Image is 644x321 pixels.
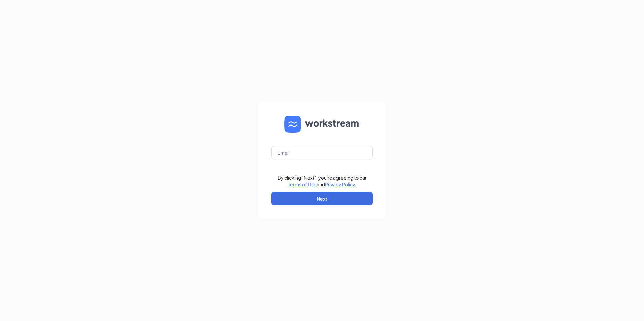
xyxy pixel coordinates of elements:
a: Privacy Policy [325,181,355,187]
img: WS logo and Workstream text [284,116,360,133]
button: Next [271,192,373,205]
a: Terms of Use [288,181,317,187]
div: By clicking "Next", you're agreeing to our and . [278,174,367,188]
input: Email [271,146,373,159]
